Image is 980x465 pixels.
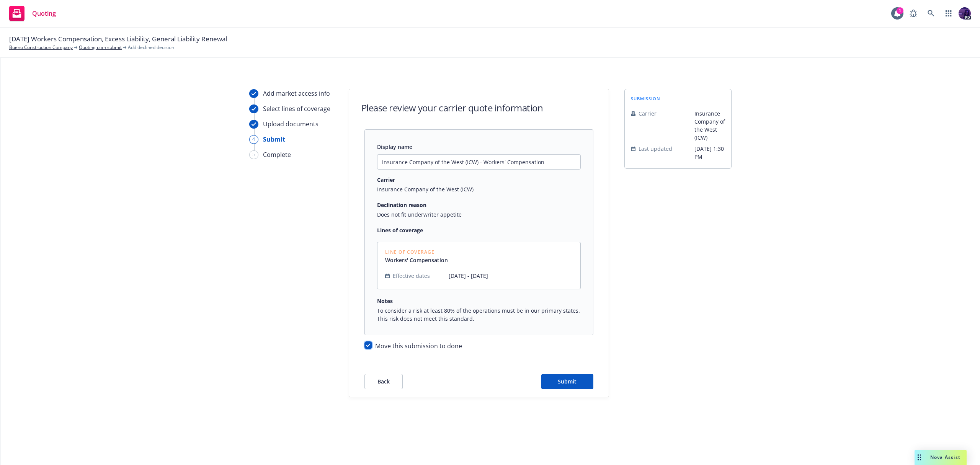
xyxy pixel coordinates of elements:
strong: Declination reason [377,201,426,209]
strong: Lines of coverage [377,227,423,234]
div: Drag to move [915,450,924,465]
h1: Please review your carrier quote information [361,101,543,114]
div: 5 [249,150,258,159]
div: 1 [897,7,903,14]
img: photo [959,7,971,20]
span: Move this submission to done [375,342,462,350]
a: Bueno Construction Company [9,44,73,51]
span: Last updated [639,145,672,153]
strong: Notes [377,297,393,305]
span: Submit [558,378,577,385]
a: Search [923,6,939,21]
span: Nova Assist [930,454,960,460]
a: Report a Bug [906,6,921,21]
span: [DATE] Workers Compensation, Excess Liability, General Liability Renewal [9,34,227,44]
div: Select lines of coverage [263,104,330,113]
span: Insurance Company of the West (ICW) [694,109,725,142]
span: submission [631,95,660,102]
span: Effective dates [393,272,430,280]
button: Nova Assist [915,450,967,465]
span: Carrier [639,109,657,117]
div: Complete [263,150,291,159]
div: Upload documents [263,119,318,129]
button: Submit [541,374,593,389]
a: Workers' Compensation [385,256,454,264]
div: Submit [263,135,285,144]
span: Display name [377,143,412,150]
span: Add declined decision [128,44,174,51]
span: [DATE] - [DATE] [449,272,573,280]
div: Add market access info [263,89,330,98]
strong: Carrier [377,176,395,183]
span: Does not fit underwriter appetite [377,210,581,219]
a: Quoting plan submit [79,44,122,51]
div: 4 [249,135,258,144]
button: Back [364,374,403,389]
span: To consider a risk at least 80% of the operations must be in our primary states. This risk does n... [377,307,581,323]
span: [DATE] 1:30 PM [694,145,725,161]
span: Back [377,378,390,385]
span: Line of Coverage [385,250,454,255]
a: Switch app [941,6,956,21]
span: Quoting [32,10,56,16]
a: Quoting [6,3,59,24]
span: Insurance Company of the West (ICW) [377,185,581,193]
